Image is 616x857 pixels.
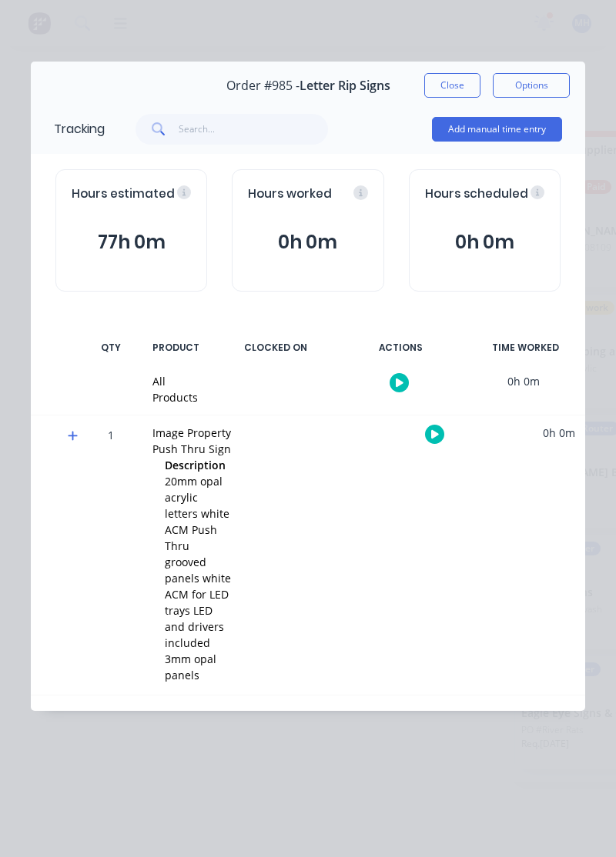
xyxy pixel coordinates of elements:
div: All Products [152,373,198,405]
div: 0h 0m [466,364,581,398]
span: Hours scheduled [425,185,528,203]
div: Image Property Push Thru Sign [152,425,233,457]
button: 77h 0m [72,228,191,257]
span: Description [165,457,226,473]
button: 0h 0m [425,228,544,257]
div: CLOCKED ON [218,332,333,364]
span: Order #985 - [226,78,300,93]
div: 1 [88,418,134,695]
div: QTY [88,332,134,364]
span: Hours worked [248,185,332,203]
button: Close [424,73,480,98]
div: PRODUCT [143,332,209,364]
button: Add manual time entry [432,117,562,142]
span: Letter Rip Signs [300,78,390,93]
span: 20mm opal acrylic letters white ACM Push Thru grooved panels white ACM for LED trays LED and driv... [165,474,231,682]
input: Search... [179,114,329,145]
span: Hours estimated [72,185,175,203]
button: 0h 0m [248,228,367,257]
button: Options [493,73,570,98]
div: TIME WORKED [467,332,583,364]
div: Tracking [54,120,105,138]
div: ACTIONS [343,332,458,364]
